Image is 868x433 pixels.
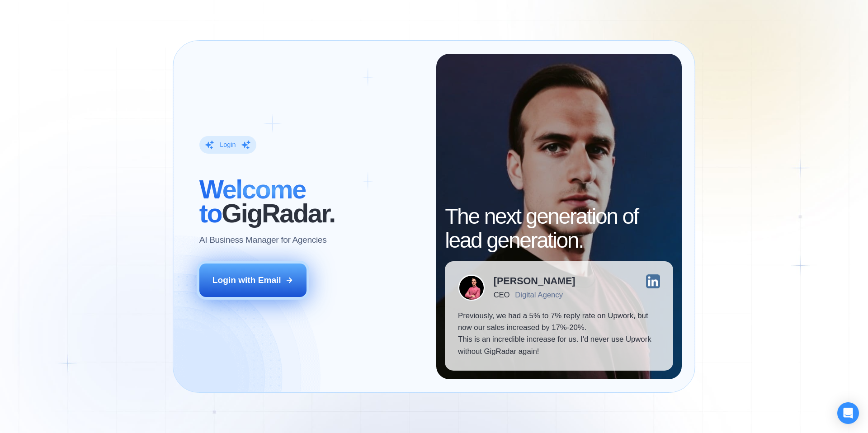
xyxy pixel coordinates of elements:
[212,274,281,286] div: Login with Email
[199,234,327,246] p: AI Business Manager for Agencies
[220,141,236,149] div: Login
[199,264,307,297] button: Login with Email
[458,310,660,358] p: Previously, we had a 5% to 7% reply rate on Upwork, but now our sales increased by 17%-20%. This ...
[515,291,563,299] div: Digital Agency
[494,276,576,286] div: [PERSON_NAME]
[837,402,859,424] div: Open Intercom Messenger
[494,291,509,299] div: CEO
[199,178,423,226] h2: ‍ GigRadar.
[199,175,306,228] span: Welcome to
[445,205,673,253] h2: The next generation of lead generation.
